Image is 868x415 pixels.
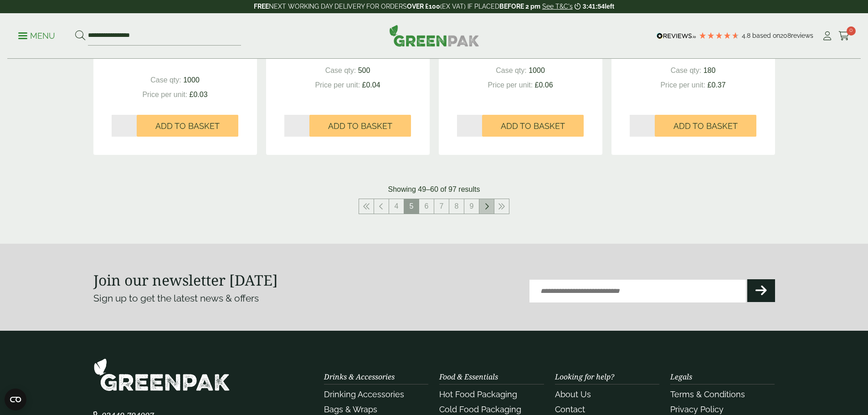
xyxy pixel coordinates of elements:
span: 3:41:54 [583,3,605,10]
span: reviews [791,32,813,39]
span: 4.8 [742,32,752,39]
button: Add to Basket [309,115,411,137]
p: Menu [18,31,55,41]
span: Add to Basket [673,121,738,131]
span: left [605,3,614,10]
a: 7 [434,199,449,214]
strong: OVER £100 [407,3,440,10]
button: Open CMP widget [5,389,26,410]
button: Add to Basket [655,115,756,137]
span: £0.03 [190,91,208,98]
a: Contact [555,405,585,414]
img: REVIEWS.io [657,33,696,39]
a: About Us [555,389,591,399]
span: Price per unit: [488,81,533,89]
a: See T&C's [542,3,573,10]
span: Case qty: [325,67,356,74]
a: Cold Food Packaging [439,405,521,414]
a: Terms & Conditions [670,389,745,399]
p: Showing 49–60 of 97 results [388,184,480,195]
a: 9 [464,199,479,214]
a: Drinking Accessories [324,389,404,399]
span: 208 [780,32,791,39]
a: Menu [18,31,55,40]
span: Add to Basket [501,121,565,131]
a: 6 [419,199,434,214]
span: Add to Basket [155,121,220,131]
span: Price per unit: [660,81,705,89]
span: £0.06 [535,81,553,89]
p: Sign up to get the latest news & offers [93,291,400,306]
span: 1000 [529,67,545,74]
span: 0 [847,26,856,36]
span: 500 [358,67,370,74]
span: 1000 [183,76,200,84]
span: 180 [704,67,716,74]
span: Price per unit: [142,91,187,98]
strong: FREE [254,3,269,10]
strong: BEFORE 2 pm [499,3,540,10]
span: 5 [404,199,419,214]
span: Add to Basket [328,121,392,131]
i: Cart [838,31,850,41]
span: Case qty: [496,67,527,74]
span: Price per unit: [315,81,360,89]
img: GreenPak Supplies [389,25,479,46]
i: My Account [822,31,833,41]
button: Add to Basket [137,115,238,137]
a: Privacy Policy [670,405,724,414]
div: 4.79 Stars [699,31,740,40]
img: GreenPak Supplies [93,358,230,391]
button: Add to Basket [482,115,584,137]
a: 8 [449,199,464,214]
strong: Join our newsletter [DATE] [93,270,278,290]
a: Hot Food Packaging [439,389,517,399]
span: Case qty: [150,76,181,84]
a: Bags & Wraps [324,405,377,414]
a: 4 [389,199,404,214]
span: £0.37 [708,81,726,89]
a: 0 [838,29,850,43]
span: Based on [752,32,780,39]
span: £0.04 [362,81,380,89]
span: Case qty: [671,67,702,74]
